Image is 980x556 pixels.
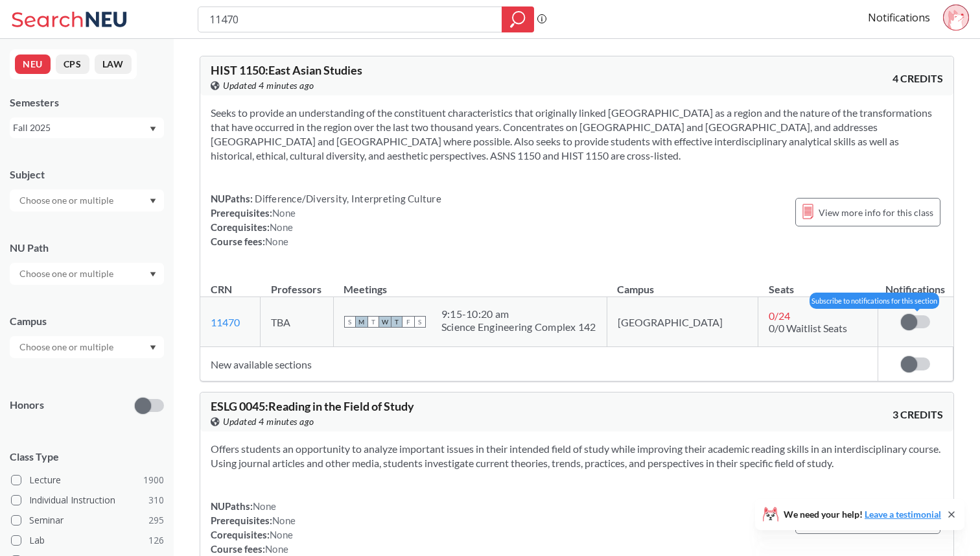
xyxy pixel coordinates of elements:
p: Honors [10,398,44,413]
span: We need your help! [784,510,941,519]
button: CPS [56,54,89,74]
span: F [402,316,414,328]
div: 9:15 - 10:20 am [441,308,596,320]
input: Class, professor, course number, "phrase" [208,8,493,30]
svg: Dropdown arrow [150,127,156,132]
span: 4 CREDITS [892,71,943,86]
section: Offers students an opportunity to analyze important issues in their intended field of study while... [211,442,943,470]
label: Seminar [11,512,164,529]
label: Lab [11,532,164,549]
div: Dropdown arrow [10,189,164,212]
label: Lecture [11,472,164,489]
th: Notifications [878,269,953,297]
span: ESLG 0045 : Reading in the Field of Study [211,399,414,413]
svg: Dropdown arrow [150,345,156,350]
button: LAW [95,54,132,74]
span: None [270,221,293,233]
th: Seats [758,269,878,297]
span: None [270,529,293,540]
section: Seeks to provide an understanding of the constituent characteristics that originally linked [GEOG... [211,106,943,163]
span: None [253,500,276,512]
div: Science Engineering Complex 142 [441,320,596,333]
div: Campus [10,314,164,328]
span: Updated 4 minutes ago [223,79,314,93]
span: 3 CREDITS [892,407,943,422]
span: T [391,316,402,328]
span: S [344,316,356,328]
div: NUPaths: Prerequisites: Corequisites: Course fees: [211,499,296,556]
div: Semesters [10,95,164,110]
label: Individual Instruction [11,492,164,509]
span: W [379,316,391,328]
input: Choose one or multiple [13,193,122,208]
span: None [272,514,296,526]
div: magnifying glass [502,6,534,32]
div: Fall 2025 [13,121,148,135]
a: Leave a testimonial [865,509,941,520]
button: NEU [15,54,51,74]
div: Dropdown arrow [10,263,164,285]
td: [GEOGRAPHIC_DATA] [607,297,758,347]
th: Meetings [333,269,607,297]
span: M [356,316,367,328]
input: Choose one or multiple [13,266,122,282]
span: 126 [148,533,164,548]
span: T [367,316,379,328]
a: 11470 [211,316,240,328]
span: 1900 [143,473,164,487]
div: CRN [211,282,232,296]
span: None [265,543,288,555]
span: None [272,207,296,219]
span: None [265,236,288,247]
svg: Dropdown arrow [150,272,156,277]
span: Difference/Diversity, Interpreting Culture [253,193,441,204]
span: View more info for this class [819,204,933,221]
div: Fall 2025Dropdown arrow [10,117,164,138]
input: Choose one or multiple [13,339,122,355]
div: NUPaths: Prerequisites: Corequisites: Course fees: [211,191,441,248]
span: S [414,316,426,328]
div: Subject [10,167,164,182]
span: 0 / 24 [769,309,790,322]
div: Dropdown arrow [10,336,164,358]
td: New available sections [200,347,878,381]
svg: magnifying glass [510,10,526,29]
span: Updated 4 minutes ago [223,415,314,429]
td: TBA [261,297,334,347]
span: Class Type [10,450,164,464]
span: 310 [148,493,164,507]
a: Notifications [868,10,930,25]
span: 295 [148,513,164,527]
span: HIST 1150 : East Asian Studies [211,63,362,77]
svg: Dropdown arrow [150,199,156,204]
div: NU Path [10,241,164,255]
th: Campus [607,269,758,297]
th: Professors [261,269,334,297]
span: 0/0 Waitlist Seats [769,322,847,334]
